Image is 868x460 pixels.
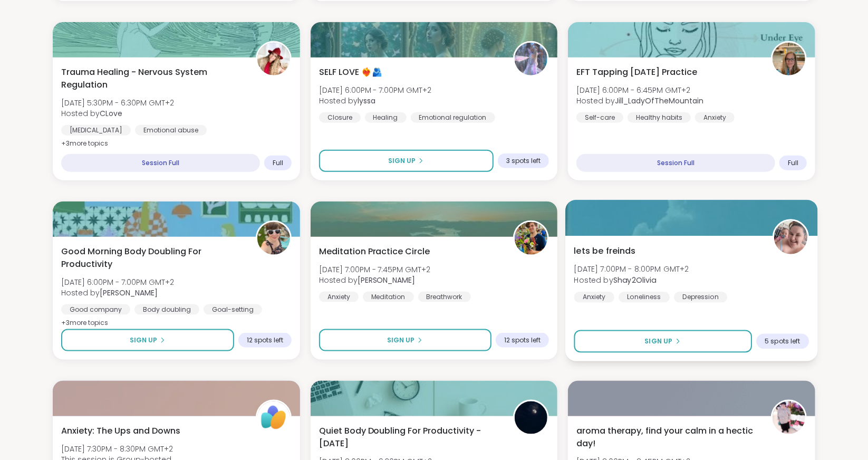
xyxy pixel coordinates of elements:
[61,98,174,108] span: [DATE] 5:30PM - 6:30PM GMT+2
[319,329,492,351] button: Sign Up
[61,287,174,298] span: Hosted by
[61,425,180,437] span: Anxiety: The Ups and Downs
[135,125,207,136] div: Emotional abuse
[574,330,752,353] button: Sign Up
[515,222,547,255] img: Nicholas
[61,154,260,172] div: Session Full
[247,336,283,344] span: 12 spots left
[358,95,375,106] b: lyssa
[319,95,432,106] span: Hosted by
[257,401,290,434] img: ShareWell
[319,425,502,450] span: Quiet Body Doubling For Productivity - [DATE]
[365,112,407,123] div: Healing
[576,85,703,95] span: [DATE] 6:00PM - 6:45PM GMT+2
[61,245,244,271] span: Good Morning Body Doubling For Productivity
[130,336,157,345] span: Sign Up
[788,159,798,167] span: Full
[61,304,130,315] div: Good company
[319,66,382,79] span: SELF LOVE ❤️‍🔥🫂
[100,108,122,119] b: CLove
[319,112,361,123] div: Closure
[319,275,431,285] span: Hosted by
[765,337,801,346] span: 5 spots left
[319,85,432,95] span: [DATE] 6:00PM - 7:00PM GMT+2
[273,159,283,167] span: Full
[61,125,131,136] div: [MEDICAL_DATA]
[773,401,805,434] img: Recovery
[576,112,623,123] div: Self-care
[504,336,541,344] span: 12 spots left
[576,425,759,450] span: aroma therapy, find your calm in a hectic day!
[61,444,173,454] span: [DATE] 7:30PM - 8:30PM GMT+2
[204,304,262,315] div: Goal-setting
[61,277,174,287] span: [DATE] 6:00PM - 7:00PM GMT+2
[257,222,290,255] img: Adrienne_QueenOfTheDawn
[61,66,244,91] span: Trauma Healing - Nervous System Regulation
[387,336,414,345] span: Sign Up
[574,264,689,274] span: [DATE] 7:00PM - 8:00PM GMT+2
[506,157,541,165] span: 3 spots left
[418,292,471,302] div: Breathwork
[515,401,547,434] img: QueenOfTheNight
[363,292,414,302] div: Meditation
[100,287,158,298] b: [PERSON_NAME]
[257,43,290,75] img: CLove
[61,108,174,119] span: Hosted by
[576,95,703,106] span: Hosted by
[319,292,359,302] div: Anxiety
[695,112,735,123] div: Anxiety
[358,275,416,285] b: [PERSON_NAME]
[576,66,697,79] span: EFT Tapping [DATE] Practice
[674,292,728,302] div: Depression
[619,292,670,302] div: Loneliness
[576,154,775,172] div: Session Full
[319,150,494,172] button: Sign Up
[319,264,431,275] span: [DATE] 7:00PM - 7:45PM GMT+2
[574,275,689,285] span: Hosted by
[615,95,703,106] b: Jill_LadyOfTheMountain
[411,112,495,123] div: Emotional regulation
[574,245,636,257] span: lets be freinds
[319,245,430,258] span: Meditation Practice Circle
[388,156,416,166] span: Sign Up
[61,329,234,351] button: Sign Up
[628,112,691,123] div: Healthy habits
[773,43,805,75] img: Jill_LadyOfTheMountain
[515,43,547,75] img: lyssa
[134,304,199,315] div: Body doubling
[645,337,673,346] span: Sign Up
[613,275,657,285] b: Shay2Olivia
[574,292,614,302] div: Anxiety
[774,221,807,254] img: Shay2Olivia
